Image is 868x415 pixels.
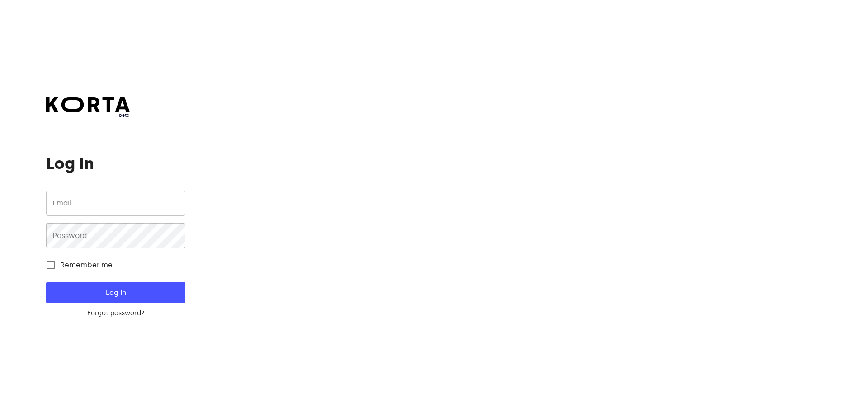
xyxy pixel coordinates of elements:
[46,154,185,173] h1: Log In
[46,282,185,303] button: Log In
[61,287,170,298] span: Log In
[46,97,130,118] a: beta
[46,97,130,112] img: Korta
[46,309,185,318] a: Forgot password?
[46,112,130,118] span: beta
[60,260,113,270] span: Remember me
